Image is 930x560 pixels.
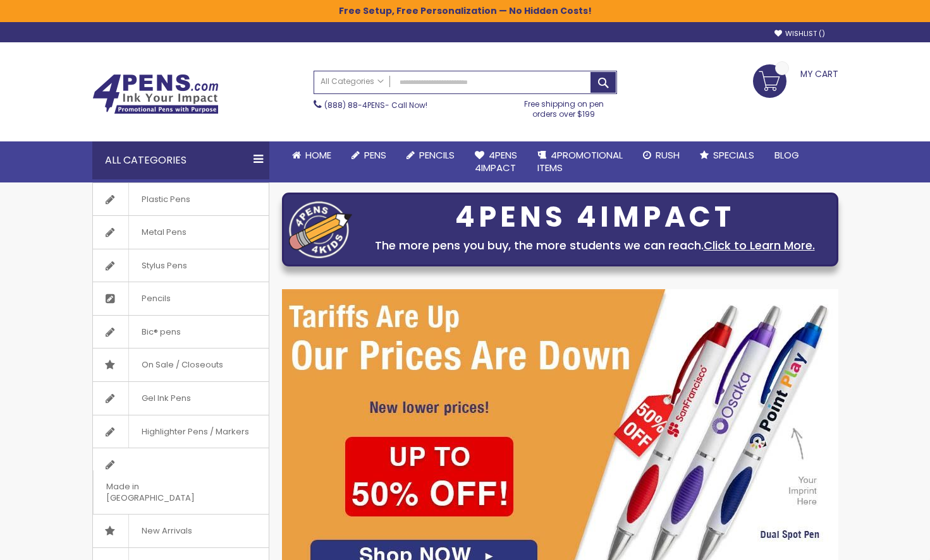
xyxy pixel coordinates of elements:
span: Specials [713,148,754,162]
a: All Categories [314,71,390,92]
span: 4Pens 4impact [475,148,517,174]
img: four_pen_logo.png [289,201,352,258]
span: Gel Ink Pens [128,382,204,415]
a: Pens [341,141,396,169]
span: Rush [656,148,680,162]
span: New Arrivals [128,515,205,547]
span: Plastic Pens [128,183,203,216]
span: On Sale / Closeouts [128,349,236,381]
a: Plastic Pens [93,183,269,216]
span: Stylus Pens [128,249,200,282]
a: Pencils [396,141,465,169]
span: Highlighter Pens / Markers [128,415,262,448]
span: Pencils [128,282,183,315]
div: Free shipping on pen orders over $199 [511,94,617,119]
a: 4PROMOTIONALITEMS [527,141,633,182]
a: Metal Pens [93,216,269,249]
img: 4Pens Custom Pens and Promotional Products [92,74,219,114]
a: Rush [633,141,690,169]
a: Blog [764,141,809,169]
span: Home [305,148,331,162]
a: Specials [690,141,764,169]
a: (888) 88-4PENS [324,100,385,110]
a: New Arrivals [93,515,269,547]
div: All Categories [92,141,269,179]
a: Pencils [93,282,269,315]
span: Blog [774,148,799,162]
div: 4PENS 4IMPACT [358,204,831,230]
span: - Call Now! [324,100,427,110]
a: 4Pens4impact [465,141,527,182]
a: Wishlist [774,29,825,39]
a: Click to Learn More. [704,237,815,253]
span: 4PROMOTIONAL ITEMS [537,148,623,174]
span: Made in [GEOGRAPHIC_DATA] [93,470,237,514]
span: Pens [364,148,386,162]
span: Bic® pens [128,316,193,349]
div: The more pens you buy, the more students we can reach. [358,237,831,254]
span: Metal Pens [128,216,199,249]
span: All Categories [321,76,384,86]
a: Bic® pens [93,316,269,349]
a: On Sale / Closeouts [93,349,269,381]
a: Gel Ink Pens [93,382,269,415]
a: Made in [GEOGRAPHIC_DATA] [93,448,269,514]
a: Home [282,141,341,169]
a: Stylus Pens [93,249,269,282]
a: Highlighter Pens / Markers [93,415,269,448]
span: Pencils [419,148,455,162]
